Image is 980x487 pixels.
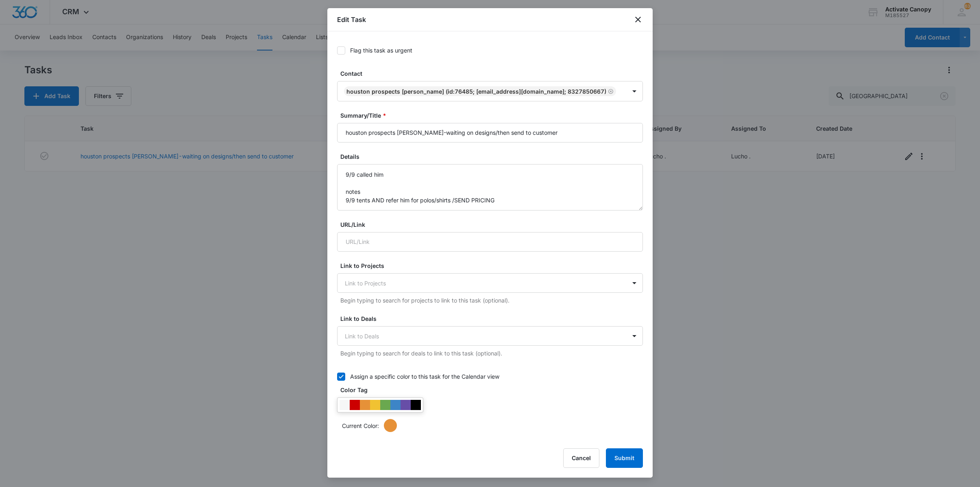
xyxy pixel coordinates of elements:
[340,111,646,120] label: Summary/Title
[340,400,350,410] div: #F6F6F6
[337,372,643,381] label: Assign a specific color to this task for the Calendar view
[340,261,646,270] label: Link to Projects
[350,46,412,55] div: Flag this task as urgent
[370,400,380,410] div: #f1c232
[342,421,379,430] p: Current Color:
[337,15,366,24] h1: Edit Task
[563,448,599,468] button: Cancel
[380,400,390,410] div: #6aa84f
[340,386,646,394] label: Color Tag
[340,314,646,323] label: Link to Deals
[340,296,643,305] p: Begin typing to search for projects to link to this task (optional).
[337,123,643,143] input: Summary/Title
[340,152,646,161] label: Details
[390,400,401,410] div: #3d85c6
[411,400,421,410] div: #000000
[350,400,360,410] div: #CC0000
[606,448,643,468] button: Submit
[346,88,606,95] div: Houston Prospects [PERSON_NAME] (ID:76485; [EMAIL_ADDRESS][DOMAIN_NAME]; 8327850667)
[360,400,370,410] div: #e69138
[340,349,643,358] p: Begin typing to search for deals to link to this task (optional).
[340,220,646,229] label: URL/Link
[606,88,614,94] div: Remove Houston Prospects fc - carlos (ID:76485; houstonsoccerprospects@gmail.com; 8327850667)
[337,232,643,252] input: URL/Link
[340,69,646,78] label: Contact
[633,15,643,24] button: close
[401,400,411,410] div: #674ea7
[337,164,643,211] textarea: 9/9 called him notes 9/9 tents AND refer him for polos/shirts /SEND PRICING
